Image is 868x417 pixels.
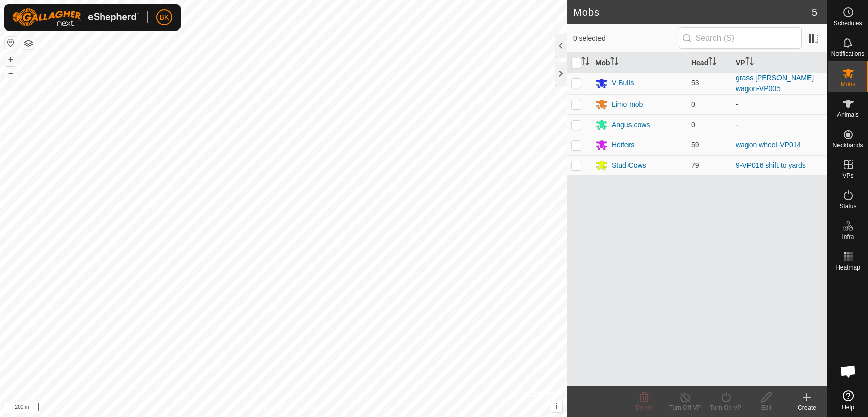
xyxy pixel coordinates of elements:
[839,203,856,210] span: Status
[573,6,812,18] h2: Mobs
[591,53,687,73] th: Mob
[12,8,139,26] img: Gallagher Logo
[812,5,817,20] span: 5
[5,37,17,49] button: Reset Map
[243,404,281,413] a: Privacy Policy
[708,58,716,67] p-sorticon: Activate to sort
[833,20,862,26] span: Schedules
[573,33,679,44] span: 0 selected
[832,142,863,148] span: Neckbands
[842,404,854,410] span: Help
[679,27,802,49] input: Search (S)
[22,37,35,49] button: Map Layers
[293,404,323,413] a: Contact Us
[732,114,827,135] td: -
[687,53,732,73] th: Head
[745,58,754,67] p-sorticon: Activate to sort
[5,53,17,66] button: +
[612,160,646,171] div: Stud Cows
[705,403,746,412] div: Turn On VP
[691,79,699,87] span: 53
[736,141,801,149] a: wagon wheel-VP014
[691,141,699,149] span: 59
[736,74,814,93] a: grass [PERSON_NAME] wagon-VP005
[842,173,853,179] span: VPs
[831,51,864,57] span: Notifications
[556,402,558,411] span: i
[636,404,653,411] span: Delete
[612,140,634,151] div: Heifers
[828,386,868,414] a: Help
[835,264,860,271] span: Heatmap
[842,234,854,240] span: Infra
[691,161,699,169] span: 79
[691,121,695,129] span: 0
[610,58,618,67] p-sorticon: Activate to sort
[581,58,589,67] p-sorticon: Activate to sort
[551,401,562,412] button: i
[732,94,827,114] td: -
[612,78,634,88] div: V Bulls
[732,53,827,73] th: VP
[833,356,863,386] div: Open chat
[837,112,859,118] span: Animals
[691,100,695,108] span: 0
[160,12,169,23] span: BK
[787,403,827,412] div: Create
[841,81,855,87] span: Mobs
[5,67,17,79] button: –
[612,120,650,130] div: Angus cows
[665,403,705,412] div: Turn Off VP
[612,99,643,110] div: Limo mob
[746,403,787,412] div: Edit
[736,161,806,169] a: 9-VP016 shift to yards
